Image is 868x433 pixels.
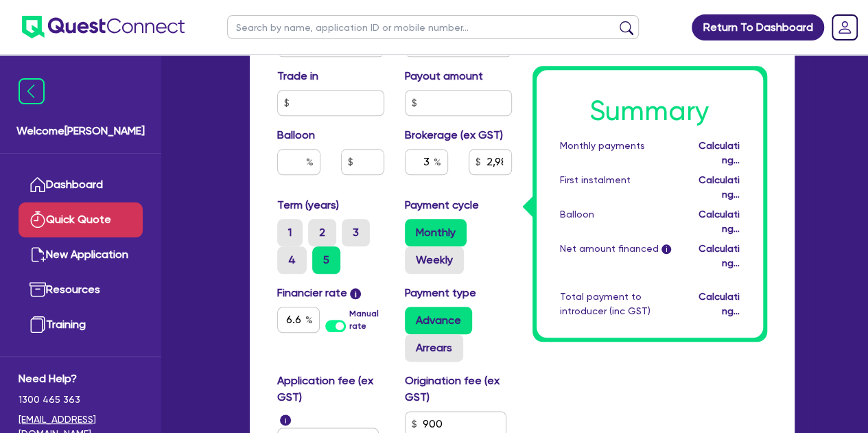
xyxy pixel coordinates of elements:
[19,307,143,342] a: Training
[277,246,307,274] label: 4
[405,68,483,84] label: Payout amount
[405,334,463,362] label: Arrears
[19,393,143,407] span: 1300 465 363
[30,281,46,298] img: resources
[280,414,291,425] span: i
[698,291,739,316] span: Calculating...
[405,373,512,406] label: Origination fee (ex GST)
[277,373,384,406] label: Application fee (ex GST)
[19,167,143,202] a: Dashboard
[560,95,740,128] h1: Summary
[277,197,339,213] label: Term (years)
[277,219,303,246] label: 1
[550,242,683,270] div: Net amount financed
[22,16,185,38] img: quest-connect-logo-blue
[698,174,739,200] span: Calculating...
[277,285,362,301] label: Financier rate
[661,245,671,255] span: i
[19,237,143,272] a: New Application
[349,307,384,332] label: Manual rate
[312,246,340,274] label: 5
[405,127,503,143] label: Brokerage (ex GST)
[19,202,143,237] a: Quick Quote
[405,246,464,274] label: Weekly
[30,211,46,228] img: quick-quote
[405,307,472,334] label: Advance
[16,123,145,139] span: Welcome [PERSON_NAME]
[277,68,318,84] label: Trade in
[405,285,476,301] label: Payment type
[30,316,46,333] img: training
[19,272,143,307] a: Resources
[19,371,143,387] span: Need Help?
[550,207,683,236] div: Balloon
[342,219,370,246] label: 3
[350,288,361,299] span: i
[19,78,45,104] img: icon-menu-close
[692,14,824,40] a: Return To Dashboard
[698,243,739,268] span: Calculating...
[308,219,336,246] label: 2
[827,10,863,45] a: Dropdown toggle
[405,219,467,246] label: Monthly
[550,139,683,167] div: Monthly payments
[550,173,683,202] div: First instalment
[698,140,739,165] span: Calculating...
[405,197,479,213] label: Payment cycle
[277,127,315,143] label: Balloon
[30,246,46,263] img: new-application
[698,209,739,234] span: Calculating...
[550,290,683,318] div: Total payment to introducer (inc GST)
[227,15,639,39] input: Search by name, application ID or mobile number...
